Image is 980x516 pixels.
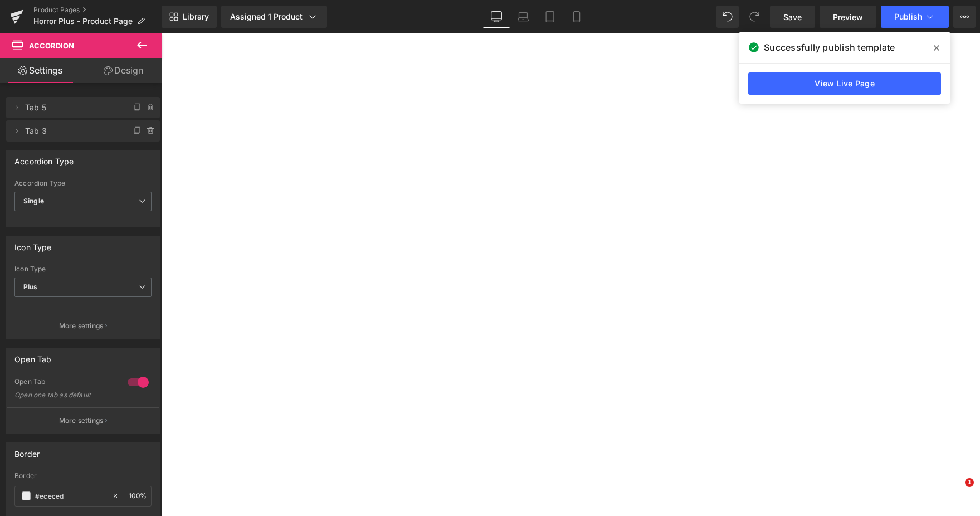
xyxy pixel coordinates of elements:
span: Save [783,11,802,23]
div: Border [14,443,40,459]
b: Plus [23,283,38,291]
div: Open Tab [14,377,116,389]
div: Icon Type [14,265,152,273]
span: Publish [894,12,922,21]
a: New Library [162,6,217,28]
div: Open Tab [14,348,51,364]
a: Product Pages [33,6,162,14]
button: More settings [7,407,159,434]
div: Assigned 1 Product [230,11,318,22]
b: Single [23,197,44,205]
p: More settings [59,416,104,426]
div: % [124,486,151,506]
div: Border [14,472,152,480]
a: Preview [820,6,876,28]
iframe: Intercom live chat [942,478,969,505]
a: Design [83,58,164,83]
button: More [953,6,976,28]
a: Mobile [563,6,590,28]
div: Icon Type [14,236,52,252]
input: Color [35,490,106,502]
span: Successfully publish template [764,41,895,54]
span: Library [183,12,209,22]
button: Undo [716,6,739,28]
span: 1 [965,478,974,487]
button: Publish [881,6,949,28]
span: Horror Plus - Product Page [33,17,133,26]
a: Tablet [537,6,563,28]
span: Tab 5 [25,97,119,118]
p: More settings [59,321,104,331]
button: More settings [7,313,159,339]
a: Laptop [510,6,537,28]
div: Accordion Type [14,150,74,166]
span: Tab 3 [25,120,119,142]
button: Redo [743,6,766,28]
div: Accordion Type [14,179,152,187]
a: View Live Page [748,72,941,95]
a: Desktop [483,6,510,28]
span: Preview [833,11,863,23]
div: Open one tab as default [14,391,115,399]
span: Accordion [29,41,74,50]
